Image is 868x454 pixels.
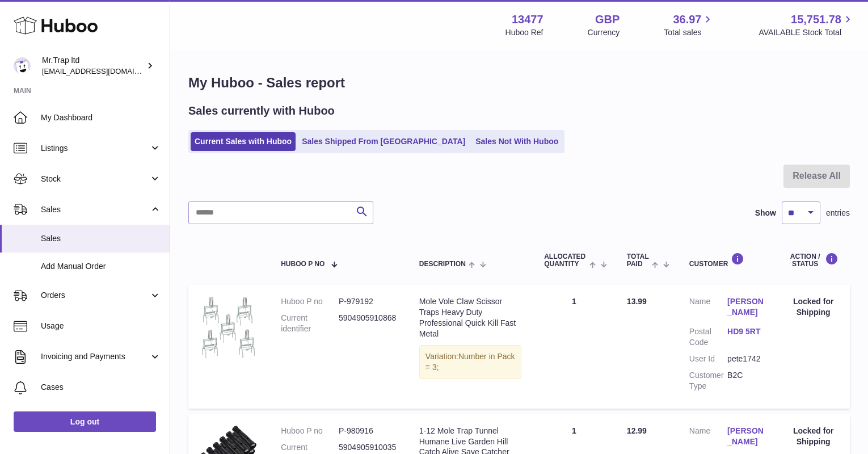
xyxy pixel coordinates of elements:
[544,253,586,268] span: ALLOCATED Quantity
[788,253,838,268] div: Action / Status
[425,352,515,372] span: Number in Pack = 3;
[689,326,727,348] dt: Postal Code
[512,12,543,27] strong: 13477
[826,208,850,218] span: entries
[419,345,521,379] div: Variation:
[759,12,854,38] a: 15,751.78 AVAILABLE Stock Total
[727,426,765,447] a: [PERSON_NAME]
[14,411,156,432] a: Log out
[533,285,616,408] td: 1
[41,351,149,362] span: Invoicing and Payments
[339,426,397,436] dd: P-980916
[627,426,647,435] span: 12.99
[41,112,161,123] span: My Dashboard
[689,354,727,364] dt: User Id
[42,66,167,75] span: [EMAIL_ADDRESS][DOMAIN_NAME]
[588,27,620,38] div: Currency
[505,27,543,38] div: Huboo Ref
[689,370,727,392] dt: Customer Type
[727,326,765,337] a: HD9 5RT
[788,296,838,318] div: Locked for Shipping
[41,174,149,184] span: Stock
[298,132,469,151] a: Sales Shipped From [GEOGRAPHIC_DATA]
[419,296,521,339] div: Mole Vole Claw Scissor Traps Heavy Duty Professional Quick Kill Fast Metal
[339,313,397,334] dd: 5904905910868
[664,27,714,38] span: Total sales
[281,260,325,268] span: Huboo P no
[727,354,765,364] dd: pete1742
[200,296,256,359] img: $_57.JPG
[339,296,397,307] dd: P-979192
[727,370,765,392] dd: B2C
[627,253,649,268] span: Total paid
[595,12,620,27] strong: GBP
[627,297,647,306] span: 13.99
[664,12,714,38] a: 36.97 Total sales
[759,27,854,38] span: AVAILABLE Stock Total
[471,132,562,151] a: Sales Not With Huboo
[791,12,841,27] span: 15,751.78
[41,290,149,301] span: Orders
[42,55,144,77] div: Mr.Trap ltd
[188,103,335,119] h2: Sales currently with Huboo
[41,143,149,154] span: Listings
[788,426,838,447] div: Locked for Shipping
[419,260,466,268] span: Description
[727,296,765,318] a: [PERSON_NAME]
[41,382,161,393] span: Cases
[281,426,339,436] dt: Huboo P no
[281,296,339,307] dt: Huboo P no
[689,253,765,268] div: Customer
[755,208,776,218] label: Show
[41,261,161,272] span: Add Manual Order
[41,233,161,244] span: Sales
[281,313,339,334] dt: Current identifier
[41,321,161,331] span: Usage
[689,426,727,450] dt: Name
[188,74,850,92] h1: My Huboo - Sales report
[689,296,727,321] dt: Name
[41,204,149,215] span: Sales
[14,57,31,74] img: office@grabacz.eu
[673,12,701,27] span: 36.97
[191,132,296,151] a: Current Sales with Huboo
